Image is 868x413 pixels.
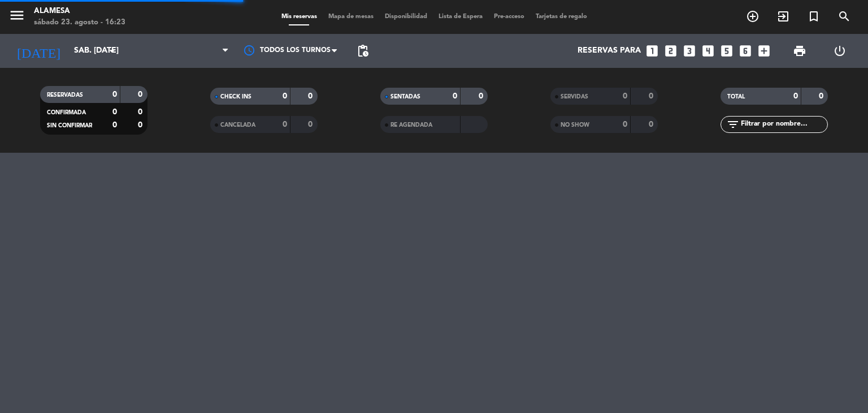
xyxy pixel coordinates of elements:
strong: 0 [623,92,627,100]
strong: 0 [623,121,627,128]
strong: 0 [112,121,117,129]
i: menu [8,7,25,24]
i: looks_6 [738,44,753,58]
span: pending_actions [356,44,370,58]
i: filter_list [726,118,740,131]
span: CANCELADA [220,122,255,128]
span: print [793,44,806,58]
i: turned_in_not [807,10,821,23]
strong: 0 [819,92,826,100]
span: SENTADAS [390,94,420,100]
span: Mapa de mesas [323,14,379,20]
span: CHECK INS [220,94,251,100]
strong: 0 [793,92,798,100]
i: add_circle_outline [746,10,759,23]
span: RE AGENDADA [390,122,432,128]
span: Lista de Espera [433,14,488,20]
button: menu [8,7,25,28]
i: arrow_drop_down [105,44,119,58]
i: search [837,10,851,23]
i: looks_3 [682,44,697,58]
i: looks_5 [719,44,734,58]
strong: 0 [479,92,485,100]
strong: 0 [112,91,117,98]
strong: 0 [138,108,145,116]
span: Mis reservas [276,14,323,20]
span: Tarjetas de regalo [530,14,593,20]
strong: 0 [138,121,145,129]
span: SERVIDAS [561,94,588,100]
i: looks_4 [701,44,715,58]
span: Pre-acceso [488,14,530,20]
strong: 0 [283,92,287,100]
i: looks_two [663,44,678,58]
span: CONFIRMADA [47,110,86,115]
strong: 0 [308,92,315,100]
i: power_settings_new [833,44,847,58]
div: LOG OUT [819,34,860,68]
strong: 0 [308,121,315,128]
strong: 0 [112,108,117,116]
span: NO SHOW [561,122,589,128]
span: Reservas para [578,46,641,55]
span: SIN CONFIRMAR [47,123,92,128]
strong: 0 [649,121,656,128]
div: Alamesa [34,6,125,17]
strong: 0 [453,92,457,100]
input: Filtrar por nombre... [740,118,827,131]
strong: 0 [649,92,656,100]
i: [DATE] [8,38,68,63]
strong: 0 [138,91,145,98]
strong: 0 [283,121,287,128]
i: add_box [757,44,771,58]
i: looks_one [645,44,659,58]
div: sábado 23. agosto - 16:23 [34,17,125,28]
span: RESERVADAS [47,92,83,98]
span: TOTAL [727,94,745,100]
i: exit_to_app [776,10,790,23]
span: Disponibilidad [379,14,433,20]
